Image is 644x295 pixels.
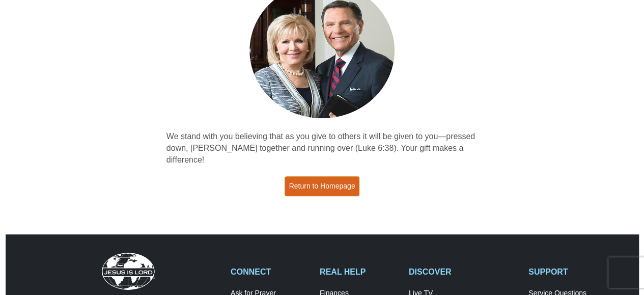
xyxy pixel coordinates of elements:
[285,176,360,196] a: Return to Homepage
[166,131,478,166] p: We stand with you believing that as you give to others it will be given to you—pressed down, [PER...
[528,267,607,277] h2: SUPPORT
[409,267,518,277] h2: DISCOVER
[320,267,398,277] h2: REAL HELP
[231,267,309,277] h2: CONNECT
